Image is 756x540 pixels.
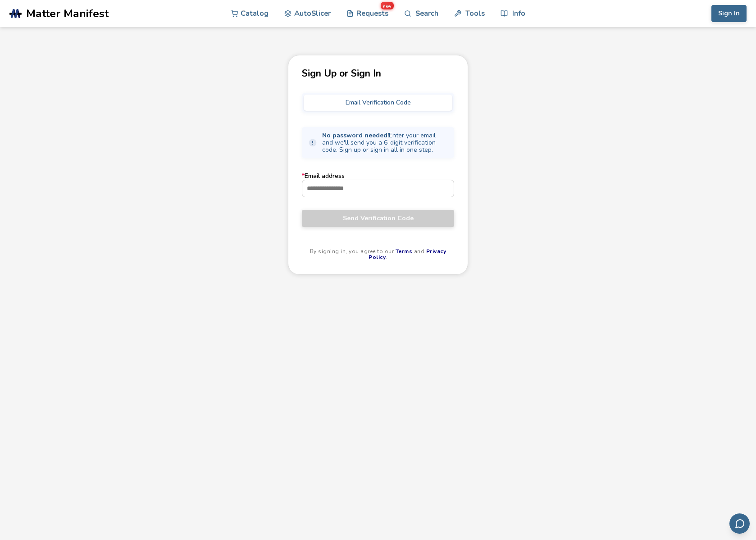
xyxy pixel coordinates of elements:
span: Matter Manifest [26,7,109,20]
button: Email Verification Code [304,95,452,111]
a: Privacy Policy [369,248,446,261]
strong: No password needed! [322,131,389,140]
span: Send Verification Code [309,215,447,222]
button: Send Verification Code [302,210,454,227]
button: Send feedback via email [729,513,750,534]
input: *Email address [302,180,454,196]
label: Email address [302,172,454,197]
p: By signing in, you agree to our and . [302,249,454,261]
span: Enter your email and we'll send you a 6-digit verification code. Sign up or sign in all in one step. [322,132,448,154]
span: new [381,2,394,9]
p: Sign Up or Sign In [302,69,454,78]
button: Sign In [711,5,747,22]
a: Terms [396,248,413,255]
